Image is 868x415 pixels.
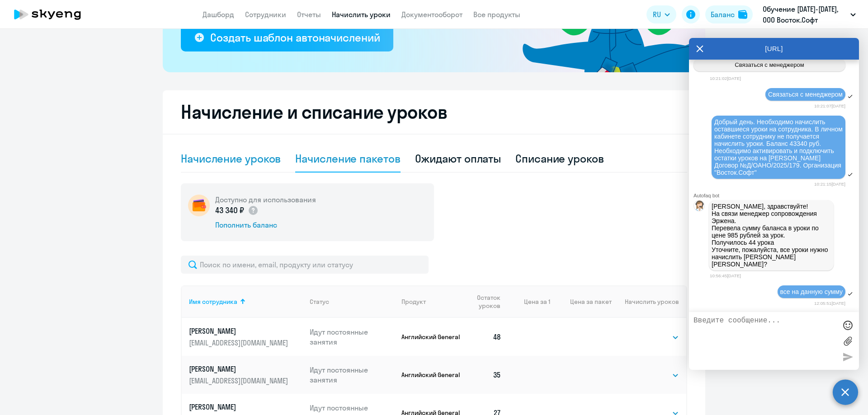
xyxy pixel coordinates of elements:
[189,376,290,386] p: [EMAIL_ADDRESS][DOMAIN_NAME]
[509,285,550,318] th: Цена за 1
[401,298,462,306] div: Продукт
[401,10,462,19] a: Документооборот
[401,298,426,306] div: Продукт
[780,288,843,295] span: все на данную сумму
[470,294,509,310] div: Остаток уроков
[735,61,804,68] span: Связаться с менеджером
[768,91,843,98] span: Связаться с менеджером
[612,285,686,318] th: Начислить уроков
[814,301,845,306] time: 12:05:51[DATE]
[714,118,844,176] span: Добрый день. Необходимо начислить оставшиеся уроки на сотрудника. В личном кабинете сотруднику не...
[189,402,290,412] p: [PERSON_NAME]
[181,151,281,166] div: Начисление уроков
[814,182,845,187] time: 10:21:15[DATE]
[653,9,661,20] span: RU
[181,101,687,123] h2: Начисление и списание уроков
[181,24,393,51] button: Создать шаблон автоначислений
[189,364,302,386] a: [PERSON_NAME][EMAIL_ADDRESS][DOMAIN_NAME]
[215,220,316,230] div: Пополнить баланс
[189,298,302,306] div: Имя сотрудника
[210,30,380,45] div: Создать шаблон автоначислений
[189,364,290,374] p: [PERSON_NAME]
[188,195,210,216] img: wallet-circle.png
[705,5,753,23] button: Балансbalance
[310,298,329,306] div: Статус
[295,151,400,166] div: Начисление пакетов
[401,371,462,379] p: Английский General
[415,151,501,166] div: Ожидают оплаты
[712,203,831,268] p: [PERSON_NAME], здравствуйте! На связи менеджер сопровождения Эржена. Перевела сумму баланса в уро...
[763,4,847,25] p: Обучение [DATE]-[DATE], ООО Восток.Софт
[215,195,316,205] h5: Доступно для использования
[189,326,302,348] a: [PERSON_NAME][EMAIL_ADDRESS][DOMAIN_NAME]
[310,298,395,306] div: Статус
[693,193,859,198] div: Autofaq bot
[189,298,237,306] div: Имя сотрудника
[215,205,259,216] p: 43 340 ₽
[462,318,509,356] td: 48
[473,10,520,19] a: Все продукты
[332,10,391,19] a: Начислить уроки
[694,201,705,214] img: bot avatar
[710,76,741,81] time: 10:21:02[DATE]
[189,326,290,336] p: [PERSON_NAME]
[693,58,845,71] button: Связаться с менеджером
[203,10,234,19] a: Дашборд
[462,356,509,394] td: 35
[646,5,676,23] button: RU
[758,4,860,25] button: Обучение [DATE]-[DATE], ООО Восток.Софт
[189,338,290,348] p: [EMAIL_ADDRESS][DOMAIN_NAME]
[515,151,604,166] div: Списание уроков
[181,256,429,274] input: Поиск по имени, email, продукту или статусу
[738,10,747,19] img: balance
[297,10,321,19] a: Отчеты
[841,334,854,348] label: Лимит 10 файлов
[814,103,845,108] time: 10:21:07[DATE]
[470,294,500,310] span: Остаток уроков
[710,273,741,278] time: 10:56:45[DATE]
[550,285,612,318] th: Цена за пакет
[310,365,395,385] p: Идут постоянные занятия
[711,9,735,20] div: Баланс
[245,10,286,19] a: Сотрудники
[310,327,395,347] p: Идут постоянные занятия
[401,333,462,341] p: Английский General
